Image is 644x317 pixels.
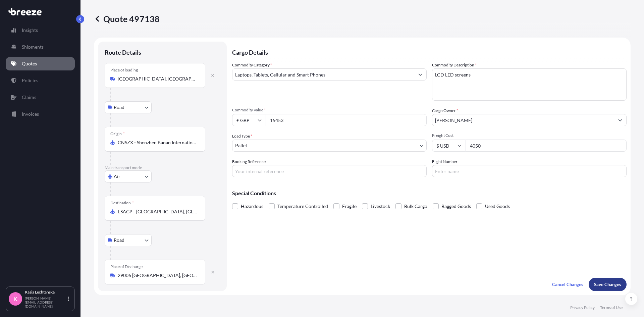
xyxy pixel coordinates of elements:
[441,201,471,211] span: Bagged Goods
[232,68,414,81] input: Select a commodity type
[105,101,152,113] button: Select transport
[232,42,627,62] p: Cargo Details
[13,296,17,302] span: K
[371,201,390,211] span: Livestock
[432,114,614,126] input: Full name
[118,208,197,215] input: Destination
[105,48,141,56] p: Route Details
[266,114,427,126] input: Type amount
[94,13,160,24] p: Quote 497138
[232,62,272,68] label: Commodity Category
[105,234,152,246] button: Select transport
[6,23,75,37] a: Insights
[114,173,120,180] span: Air
[6,40,75,54] a: Shipments
[414,68,426,81] button: Show suggestions
[232,165,427,177] input: Your internal reference
[432,68,627,101] textarea: LCD LED screens
[232,133,252,140] span: Load Type
[232,158,266,165] label: Booking Reference
[110,131,125,137] div: Origin
[118,139,197,146] input: Origin
[552,281,583,288] p: Cancel Changes
[110,264,143,269] div: Place of Discharge
[466,140,627,152] input: Enter amount
[114,237,124,244] span: Road
[6,91,75,104] a: Claims
[570,305,595,310] a: Privacy Policy
[241,201,263,211] span: Hazardous
[105,165,220,170] p: Main transport mode
[614,114,626,126] button: Show suggestions
[432,107,458,114] label: Cargo Owner
[6,57,75,70] a: Quotes
[118,75,197,82] input: Place of loading
[6,107,75,121] a: Invoices
[547,278,589,291] button: Cancel Changes
[25,289,66,295] p: Kasia Lechtanska
[600,305,623,310] a: Terms of Use
[6,74,75,87] a: Policies
[235,142,247,149] span: Pallet
[432,158,458,165] label: Flight Number
[110,200,134,206] div: Destination
[342,201,357,211] span: Fragile
[118,272,197,279] input: Place of Discharge
[432,62,477,68] label: Commodity Description
[22,60,37,67] p: Quotes
[114,104,124,111] span: Road
[432,165,627,177] input: Enter name
[589,278,627,291] button: Save Changes
[232,140,427,152] button: Pallet
[404,201,427,211] span: Bulk Cargo
[232,191,627,196] p: Special Conditions
[22,77,38,84] p: Policies
[22,111,39,117] p: Invoices
[25,296,66,308] p: [PERSON_NAME][EMAIL_ADDRESS][DOMAIN_NAME]
[232,107,427,113] span: Commodity Value
[432,133,627,138] span: Freight Cost
[594,281,621,288] p: Save Changes
[105,170,152,182] button: Select transport
[277,201,328,211] span: Temperature Controlled
[22,27,38,34] p: Insights
[110,67,138,73] div: Place of loading
[22,44,44,50] p: Shipments
[22,94,36,101] p: Claims
[485,201,510,211] span: Used Goods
